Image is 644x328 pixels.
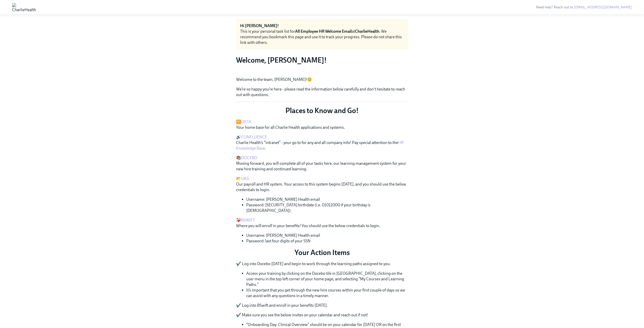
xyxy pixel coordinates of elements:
a: DOCEBO [241,155,257,160]
div: This is your personal task list for at . We recommend you bookmark this page and use it to track ... [240,29,404,45]
strong: All Employee HR Welcome Email [295,29,352,34]
a: [EMAIL_ADDRESS][DOMAIN_NAME] [574,5,632,9]
h3: Welcome, [PERSON_NAME]! [236,56,408,65]
p: ❤️‍🩹 Where you will enroll in your benefits! You should use the below credentials to login. [236,217,408,229]
p: 🔊 Charlie Health’s “intranet” - your go to for any and all company info! Pay special attention to... [236,134,408,151]
p: Welcome to the team, [PERSON_NAME]!🙂 [236,77,408,82]
p: ✔️ Log into Docebo [DATE] and begin to work through the learning paths assigned to you. [236,261,408,267]
span: Need help? Reach out to [536,5,632,9]
li: Username: [PERSON_NAME] Health email [246,197,408,202]
img: CharlieHealth [12,3,36,11]
strong: CharlieHealth [355,29,379,34]
p: We’re so happy you’re here - please read the information below carefully and don't hesitate to re... [236,86,408,98]
strong: Hi [PERSON_NAME]! [240,23,279,28]
a: BSWIFT [241,218,255,223]
p: ✔️ Log into BSwift and enroll in your benefits [DATE]. [236,303,408,308]
p: 📂 Our payroll and HR system. Your access to this system begins [DATE], and you should use the bel... [236,176,408,193]
a: CONFLUENCE [241,135,267,139]
p: 🛜 Your home base for all Charlie Health applications and systems. [236,119,408,130]
li: Access your training by clicking on the Docebo tile in [GEOGRAPHIC_DATA], clicking on the user me... [246,271,408,287]
p: ✔️ Make sure you see the below invites on your calendar and reach out if not! [236,312,408,318]
p: Places to Know and Go! [236,106,408,115]
a: UKG [241,176,249,181]
p: 📚 Moving forward, you will complete all of your tasks here, our learning management system for yo... [236,155,408,172]
li: It’s important that you get through the new hire courses within your first couple of days so we c... [246,287,408,299]
a: OKTA [241,119,251,124]
li: Password: last four digits of your SSN [246,238,408,244]
p: Your Action Items [236,248,408,257]
li: Password: [SECURITY_DATA] birthdate (i.e. 01012000 if your birthday is [DEMOGRAPHIC_DATA]) [246,202,408,213]
li: Username: [PERSON_NAME] Health email [246,233,408,238]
